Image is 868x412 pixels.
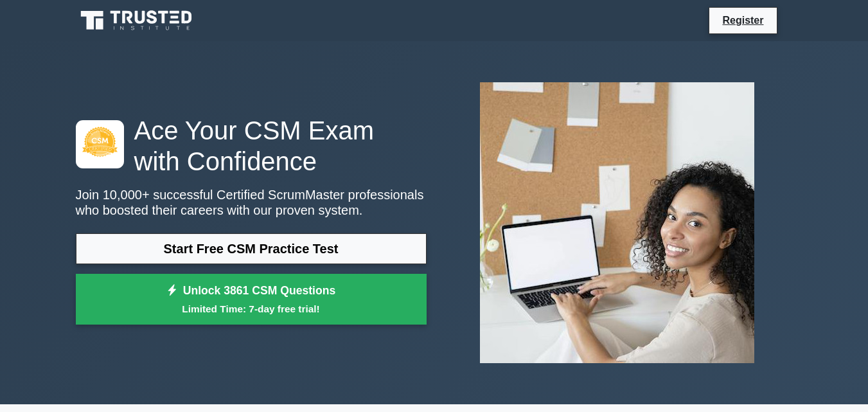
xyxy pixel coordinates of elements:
[76,274,427,325] a: Unlock 3861 CSM QuestionsLimited Time: 7-day free trial!
[714,12,771,28] a: Register
[92,301,411,316] small: Limited Time: 7-day free trial!
[76,115,427,177] h1: Ace Your CSM Exam with Confidence
[76,187,427,218] p: Join 10,000+ successful Certified ScrumMaster professionals who boosted their careers with our pr...
[76,233,427,264] a: Start Free CSM Practice Test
